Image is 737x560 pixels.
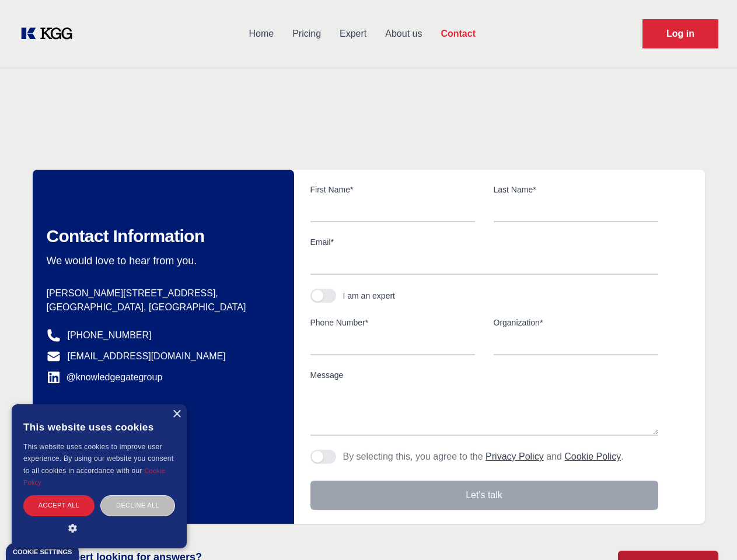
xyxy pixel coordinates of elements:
[310,317,475,328] label: Phone Number*
[642,19,718,48] a: Request Demo
[47,286,275,300] p: [PERSON_NAME][STREET_ADDRESS],
[23,467,166,486] a: Cookie Policy
[343,290,396,302] div: I am an expert
[47,226,275,247] h2: Contact Information
[310,184,475,195] label: First Name*
[23,413,175,441] div: This website uses cookies
[330,19,376,49] a: Expert
[310,481,658,510] button: Let's talk
[68,349,226,363] a: [EMAIL_ADDRESS][DOMAIN_NAME]
[19,24,82,43] a: KOL Knowledge Platform: Talk to Key External Experts (KEE)
[239,19,283,49] a: Home
[485,452,544,461] a: Privacy Policy
[47,300,275,314] p: [GEOGRAPHIC_DATA], [GEOGRAPHIC_DATA]
[13,549,72,555] div: Cookie settings
[431,19,485,49] a: Contact
[343,450,624,464] p: By selecting this, you agree to the and .
[172,410,181,419] div: Close
[283,19,330,49] a: Pricing
[376,19,431,49] a: About us
[47,370,163,384] a: @knowledgegategroup
[47,254,275,268] p: We would love to hear from you.
[310,236,658,248] label: Email*
[23,495,95,516] div: Accept all
[679,504,737,560] iframe: Chat Widget
[494,317,658,328] label: Organization*
[494,184,658,195] label: Last Name*
[310,369,658,381] label: Message
[68,328,152,342] a: [PHONE_NUMBER]
[100,495,175,516] div: Decline all
[23,443,173,475] span: This website uses cookies to improve user experience. By using our website you consent to all coo...
[564,452,621,461] a: Cookie Policy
